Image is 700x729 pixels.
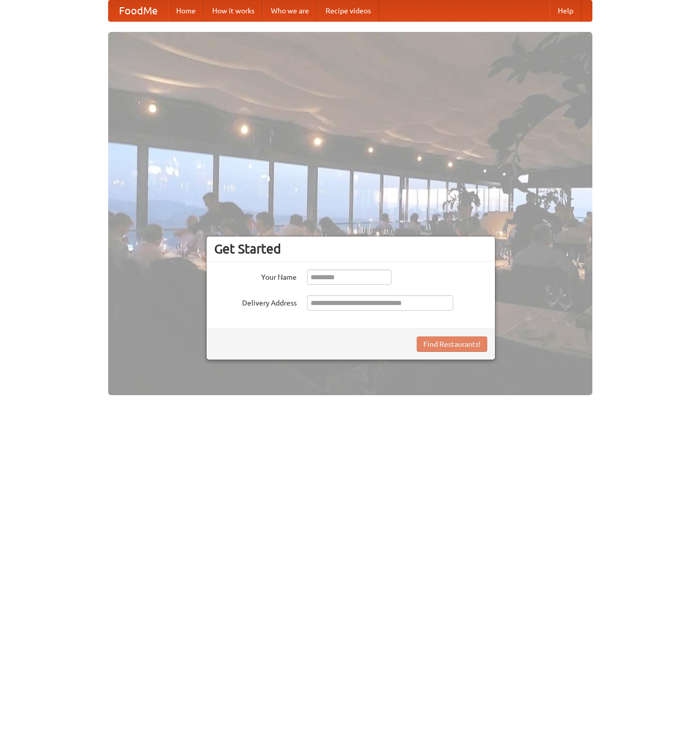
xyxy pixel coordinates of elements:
[263,1,317,21] a: Who we are
[109,1,168,21] a: FoodMe
[214,241,487,257] h3: Get Started
[168,1,204,21] a: Home
[214,269,297,282] label: Your Name
[317,1,379,21] a: Recipe videos
[204,1,263,21] a: How it works
[214,295,297,308] label: Delivery Address
[417,336,487,352] button: Find Restaurants!
[550,1,582,21] a: Help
